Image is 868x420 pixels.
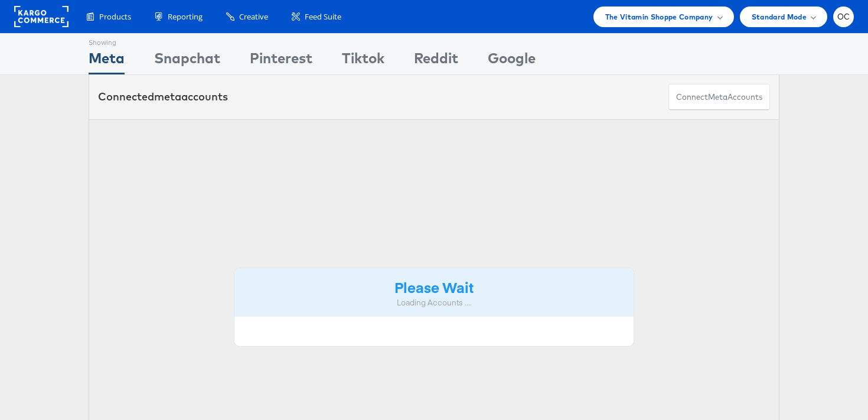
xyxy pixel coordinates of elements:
[168,11,203,22] span: Reporting
[99,11,131,22] span: Products
[305,11,341,22] span: Feed Suite
[837,13,850,21] span: OC
[414,48,458,74] div: Reddit
[605,11,713,23] span: The Vitamin Shoppe Company
[342,48,384,74] div: Tiktok
[488,48,536,74] div: Google
[243,297,625,308] div: Loading Accounts ....
[89,34,125,48] div: Showing
[154,90,181,103] span: meta
[239,11,268,22] span: Creative
[394,277,474,297] strong: Please Wait
[708,92,727,103] span: meta
[752,11,807,23] span: Standard Mode
[154,48,220,74] div: Snapchat
[668,84,770,110] button: ConnectmetaAccounts
[250,48,312,74] div: Pinterest
[89,48,125,74] div: Meta
[98,89,228,105] div: Connected accounts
